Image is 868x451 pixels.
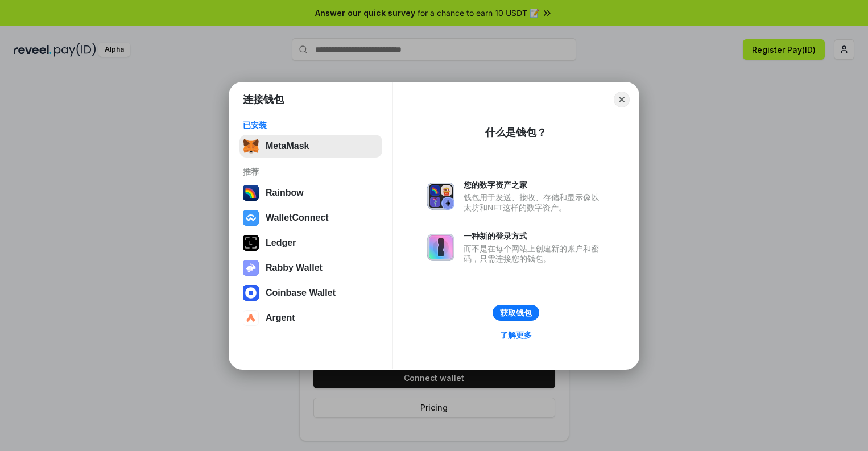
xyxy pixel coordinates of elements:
div: Argent [266,313,295,323]
div: 钱包用于发送、接收、存储和显示像以太坊和NFT这样的数字资产。 [464,192,605,213]
div: 什么是钱包？ [485,126,547,139]
button: WalletConnect [239,206,382,229]
img: svg+xml,%3Csvg%20xmlns%3D%22http%3A%2F%2Fwww.w3.org%2F2000%2Fsvg%22%20width%3D%2228%22%20height%3... [243,235,259,251]
div: MetaMask [266,141,309,151]
img: svg+xml,%3Csvg%20width%3D%22120%22%20height%3D%22120%22%20viewBox%3D%220%200%20120%20120%22%20fil... [243,185,259,201]
img: svg+xml,%3Csvg%20xmlns%3D%22http%3A%2F%2Fwww.w3.org%2F2000%2Fsvg%22%20fill%3D%22none%22%20viewBox... [243,260,259,276]
div: 推荐 [243,167,379,177]
div: 已安装 [243,120,379,130]
div: 了解更多 [500,330,532,340]
img: svg+xml,%3Csvg%20xmlns%3D%22http%3A%2F%2Fwww.w3.org%2F2000%2Fsvg%22%20fill%3D%22none%22%20viewBox... [427,234,454,261]
div: 您的数字资产之家 [464,180,605,190]
h1: 连接钱包 [243,93,284,106]
button: Rabby Wallet [239,256,382,279]
button: Coinbase Wallet [239,282,382,304]
div: 而不是在每个网站上创建新的账户和密码，只需连接您的钱包。 [464,243,605,264]
div: 获取钱包 [500,308,532,318]
button: Close [614,92,630,107]
div: Rainbow [266,188,304,198]
div: Coinbase Wallet [266,288,336,298]
img: svg+xml,%3Csvg%20width%3D%2228%22%20height%3D%2228%22%20viewBox%3D%220%200%2028%2028%22%20fill%3D... [243,210,259,226]
img: svg+xml,%3Csvg%20xmlns%3D%22http%3A%2F%2Fwww.w3.org%2F2000%2Fsvg%22%20fill%3D%22none%22%20viewBox... [427,183,454,210]
div: Ledger [266,238,296,248]
div: Rabby Wallet [266,263,323,273]
a: 了解更多 [493,328,539,342]
div: 一种新的登录方式 [464,231,605,241]
button: Argent [239,307,382,329]
div: WalletConnect [266,213,329,223]
img: svg+xml,%3Csvg%20fill%3D%22none%22%20height%3D%2233%22%20viewBox%3D%220%200%2035%2033%22%20width%... [243,138,259,154]
img: svg+xml,%3Csvg%20width%3D%2228%22%20height%3D%2228%22%20viewBox%3D%220%200%2028%2028%22%20fill%3D... [243,285,259,301]
button: Ledger [239,231,382,254]
button: MetaMask [239,135,382,158]
button: Rainbow [239,181,382,204]
img: svg+xml,%3Csvg%20width%3D%2228%22%20height%3D%2228%22%20viewBox%3D%220%200%2028%2028%22%20fill%3D... [243,310,259,326]
button: 获取钱包 [493,305,539,321]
